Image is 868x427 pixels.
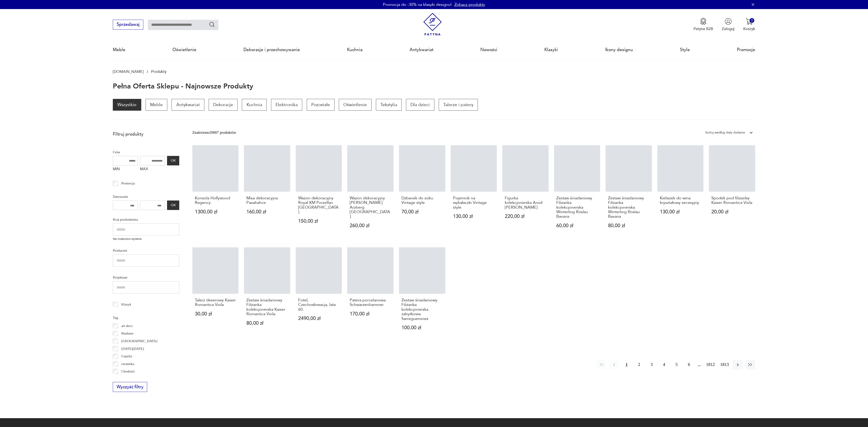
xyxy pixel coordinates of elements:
a: Dekoracje i przechowywanie [243,39,300,60]
button: 4 [659,360,669,370]
a: Wszystkie [113,99,141,111]
p: Producent [113,248,179,253]
p: Pozostałe [307,99,335,111]
h1: Pełna oferta sklepu - najnowsze produkty [113,83,253,90]
img: Ikona koszyka [746,18,753,25]
p: Datowanie [113,194,179,200]
h3: Zestaw śniadaniowy Filiżanka kolekcjonerska zabytkowa Sarreguemines [401,298,443,321]
a: Patera porcelanowa SchwarzenhammerPatera porcelanowa Schwarzenhammer170,00 zł [347,247,394,341]
a: Dekoracje [209,99,238,111]
p: Produkty [151,69,166,74]
a: Pojemnik na wykałaczki Vintage stylePojemnik na wykałaczki Vintage style130,00 zł [451,145,497,239]
p: Zaloguj [722,26,734,31]
p: 20,00 zł [711,210,753,214]
h3: Kieliszek do wina kryształowy secesyjny [660,196,701,205]
p: 2490,00 zł [298,316,340,321]
div: Sortuj według daty dodania [705,130,745,136]
button: 6 [684,360,694,370]
p: Klasyk [121,301,131,307]
a: Zestaw śniadaniowy Filiżanka kolekcjonerska Kaiser Romantica ViolaZestaw śniadaniowy Filiżanka ko... [244,247,290,341]
h3: Konsola Hollywood Regency [195,196,236,205]
button: 5 [672,360,681,370]
p: 80,00 zł [246,321,288,326]
a: Wazon dekoracyjny Schumann Arzberg BavariaWazon dekoracyjny [PERSON_NAME] Arzberg [GEOGRAPHIC_DAT... [347,145,394,239]
p: art deco [121,323,133,329]
img: Ikona medalu [700,18,707,25]
p: Ćmielów [121,376,134,382]
p: Tag [113,315,179,321]
a: Sprzedawaj [113,23,143,27]
button: OK [167,156,179,165]
p: ceramika [121,361,134,367]
p: Promocja do -30% na klasyki designu! [383,2,452,7]
p: Cepelia [121,353,132,359]
a: Style [680,39,690,60]
button: 1 [622,360,632,370]
a: Talerz deserowy Kaiser Romantica ViolaTalerz deserowy Kaiser Romantica Viola30,00 zł [192,247,239,341]
a: Spodek pod filiżankę Kaiser Romantica ViolaSpodek pod filiżankę Kaiser Romantica Viola20,00 zł [709,145,755,239]
button: 1812 [705,360,716,370]
button: Sprzedawaj [113,20,143,30]
button: 1813 [719,360,730,370]
a: Ikona medaluPatyna B2B [693,18,713,31]
p: Promocja [121,180,135,186]
button: Szukaj [209,21,215,28]
p: Meble [146,99,167,111]
a: Meble [113,39,125,60]
a: Ikony designu [605,39,633,60]
a: Kieliszek do wina kryształowy secesyjnyKieliszek do wina kryształowy secesyjny130,00 zł [657,145,704,239]
a: Wazon dekoracyjny Royal KM Porzellan BavariaWazon dekoracyjny Royal KM Porzellan [GEOGRAPHIC_DATA... [296,145,342,239]
a: Figurka kolekcjonerska Anioł Christoph FischbachFigurka kolekcjonerska Anioł [PERSON_NAME]220,00 zł [502,145,549,239]
h3: Wazon dekoracyjny [PERSON_NAME] Arzberg [GEOGRAPHIC_DATA] [350,196,391,219]
button: 0Koszyk [743,18,755,31]
h3: Spodek pod filiżankę Kaiser Romantica Viola [711,196,753,205]
p: 80,00 zł [608,223,649,228]
a: Talerze i patery [439,99,478,111]
p: 60,00 zł [556,223,598,228]
p: 30,00 zł [195,312,236,316]
a: Zestaw śniadaniowy Filiżanka kolekcjonerska Winterling Röslau BavariaZestaw śniadaniowy Filiżanka... [554,145,600,239]
p: 160,00 zł [246,210,288,214]
button: OK [167,200,179,210]
a: Antykwariat [410,39,434,60]
p: 1300,00 zł [195,210,236,214]
h3: Figurka kolekcjonerska Anioł [PERSON_NAME] [505,196,546,210]
a: Promocje [737,39,755,60]
p: Patyna B2B [693,26,713,31]
a: [DOMAIN_NAME] [113,69,144,74]
a: Tekstylia [376,99,402,111]
a: Oświetlenie [172,39,196,60]
h3: Misa dekoracyjna Pasabahce [246,196,288,205]
h3: Zestaw śniadaniowy Filiżanka kolekcjonerska Winterling Röslau Bavaria [556,196,598,219]
p: Nie znaleziono wyników [113,237,179,241]
h3: Pojemnik na wykałaczki Vintage style [453,196,494,210]
p: 220,00 zł [505,214,546,219]
p: Cena [113,149,179,155]
p: 130,00 zł [453,214,494,219]
a: Zestaw śniadaniowy Filiżanka kolekcjonerska Winterling Röslau BavariaZestaw śniadaniowy Filiżanka... [606,145,652,239]
p: Kraj pochodzenia [113,217,179,222]
div: Znaleziono 29007 produktów [192,130,236,136]
a: Fotel, Czechosłowacja, lata 60.Fotel, Czechosłowacja, lata 60.2490,00 zł [296,247,342,341]
a: Kuchnia [347,39,363,60]
h3: Zestaw śniadaniowy Filiżanka kolekcjonerska Winterling Röslau Bavaria [608,196,649,219]
p: Koszyk [743,26,755,31]
a: Dla dzieci [406,99,434,111]
button: Zaloguj [722,18,734,31]
a: Elektronika [271,99,302,111]
p: 170,00 zł [350,312,391,316]
p: 130,00 zł [660,210,701,214]
a: Kuchnia [242,99,267,111]
label: MAX [140,165,165,174]
div: 0 [750,18,754,23]
h3: Wazon dekoracyjny Royal KM Porzellan [GEOGRAPHIC_DATA] [298,196,340,215]
a: Oświetlenie [339,99,371,111]
a: Antykwariat [172,99,204,111]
